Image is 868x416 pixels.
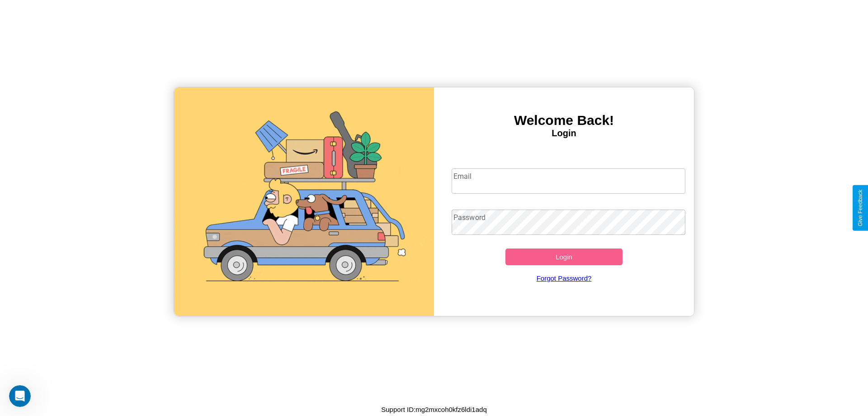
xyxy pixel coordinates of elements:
[447,265,681,291] a: Forgot Password?
[857,190,863,226] div: Give Feedback
[381,403,486,416] p: Support ID: mg2mxcoh0kfz6ldi1adq
[505,249,623,265] button: Login
[434,113,694,128] h3: Welcome Back!
[9,385,31,407] iframe: Intercom live chat
[434,128,694,139] h4: Login
[174,87,434,316] img: gif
